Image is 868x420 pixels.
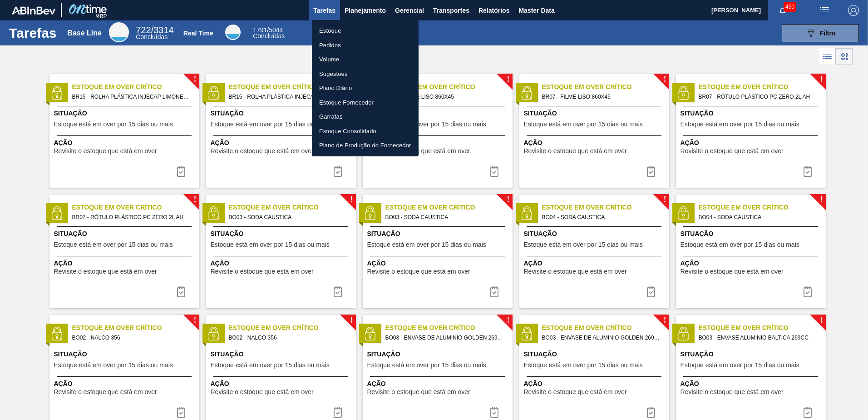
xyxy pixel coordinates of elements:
[312,95,419,110] a: Estoque Fornecedor
[312,110,419,124] a: Garrafas
[312,24,419,38] a: Estoque
[312,67,419,81] a: Sugestões
[312,138,419,153] a: Plano de Produção do Fornecedor
[312,124,419,139] a: Estoque Consolidado
[312,81,419,95] a: Plano Diário
[312,52,419,67] a: Volume
[312,38,419,53] a: Pedidos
